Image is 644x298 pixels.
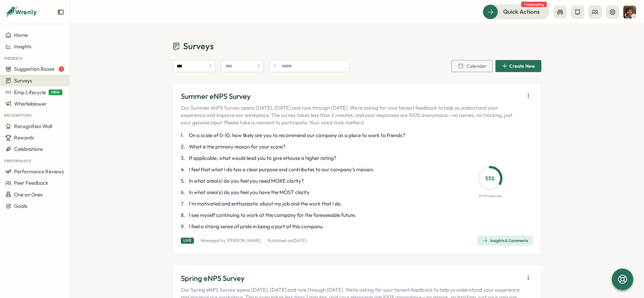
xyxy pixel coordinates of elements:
span: Performance Reviews [14,168,64,175]
span: Quick Actions [503,7,540,16]
span: Goals [14,203,28,209]
button: Expand sidebar [57,9,64,15]
p: 33 % [480,174,500,183]
span: On a scale of 0-10, how likely are you to recommend our company as a place to work to friends? [189,132,405,139]
span: Surveys [183,40,214,52]
p: Summer eNPS Survey [181,91,521,102]
a: [PERSON_NAME] [227,238,261,243]
span: NEW [49,90,62,95]
div: Live [181,238,194,243]
span: In what area(s) do you feel you need MORE clarity? [189,177,304,185]
span: Create New [509,64,535,68]
span: Peer Feedback [14,180,48,186]
span: I'm motivated and enthusiastic about my job and the work that I do. [189,200,342,207]
span: 1 . [181,132,187,139]
button: Quick Actions [483,4,549,19]
span: 1 [59,66,64,72]
p: Published on [268,238,307,244]
span: Suggestion Boxes [14,66,55,72]
span: Home [14,32,28,38]
span: 9 . [181,223,187,230]
span: 6 . [181,189,187,196]
button: Create New [495,60,541,72]
img: Nick Lacasse [623,6,636,18]
span: Rewards [14,134,34,141]
span: What is the primary reason for your score? [189,143,285,151]
p: Spring eNPS Survey [181,273,521,284]
span: In what area(s) do you feel you have the MOST clarity [189,189,310,196]
span: Celebrations [14,146,43,152]
span: I see myself continuing to work at this company for the foreseeable future. [189,212,356,219]
span: Whistleblower [14,101,47,107]
span: If applicable, what would lead you to give eHouse a higher rating? [189,155,336,162]
span: Calendar [467,64,486,68]
span: I feel a strong sense of pride in being a part of this company. [189,223,324,230]
span: 3 . [181,155,187,162]
span: 7 . [181,200,187,207]
span: 5 . [181,177,187,185]
span: [DATE] [292,238,307,243]
div: Insights & Comments [482,238,528,243]
button: Insights & Comments [477,236,533,246]
p: Managed by [201,238,261,244]
span: Emp Lifecycle [14,89,46,96]
span: One on Ones [14,191,43,198]
span: 4 . [181,166,187,173]
span: I feel that what I do has a clear purpose and contributes to our company's mission. [189,166,374,173]
span: 8 . [181,212,187,219]
span: 2 . [181,143,187,151]
button: Calendar [451,60,493,72]
p: 29 / 89 responses [478,193,502,199]
span: Insights [14,43,32,50]
span: 1 task waiting [521,2,547,7]
span: Surveys [14,77,32,84]
span: Recognition Wall [14,123,52,129]
p: Our Summer eNPS Survey opens [DATE], [DATE] and runs through [DATE]. We’re asking for your honest... [181,104,521,126]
